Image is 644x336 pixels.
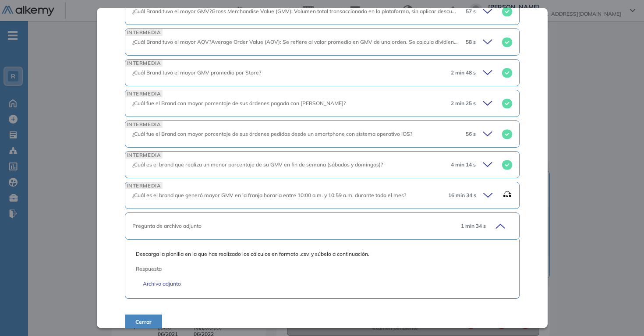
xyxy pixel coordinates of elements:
[600,294,644,336] div: Widget de chat
[135,318,152,326] span: Cerrar
[132,131,412,137] span: ¿Cuál fue el Brand con mayor porcentaje de sus órdenes pedidas desde un smartphone con sistema op...
[451,99,476,107] span: 2 min 25 s
[125,182,163,189] span: INTERMEDIA
[466,130,476,138] span: 56 s
[132,100,346,106] span: ¿Cuál fue el Brand con mayor porcentaje de sus órdenes pagada con [PERSON_NAME]?
[125,315,162,329] button: Cerrar
[125,60,163,66] span: INTERMEDIA
[132,161,383,168] span: ¿Cuál es el brand que realiza un menor porcentaje de su GMV en fin de semana (sábados y domingos)?
[125,152,163,158] span: INTERMEDIA
[136,250,509,258] span: Descarga la planilla en la que has realizado los cálculos en formato .csv, y súbelo a continuación.
[451,161,476,169] span: 4 min 14 s
[132,69,261,76] span: ¿Cuál Brand tuvo el mayor GMV promedio por Store?
[125,90,163,97] span: INTERMEDIA
[466,7,476,15] span: 57 s
[125,29,163,35] span: INTERMEDIA
[136,265,471,273] span: Respuesta
[132,39,575,45] span: ¿Cuál Brand tuvo el mayor AOV?Average Order Value (AOV): Se refiere al valor promedio en GMV de u...
[451,69,476,77] span: 2 min 48 s
[448,191,476,199] span: 16 min 34 s
[125,121,163,127] span: INTERMEDIA
[132,192,406,198] span: ¿Cuál es el brand que generó mayor GMV en la franja horaria entre 10:00 a.m. y 10:59 a.m. durante...
[143,280,502,288] a: Archivo adjunto
[461,222,486,230] span: 1 min 34 s
[132,222,454,230] div: Pregunta de archivo adjunto
[466,38,476,46] span: 58 s
[600,294,644,336] iframe: Chat Widget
